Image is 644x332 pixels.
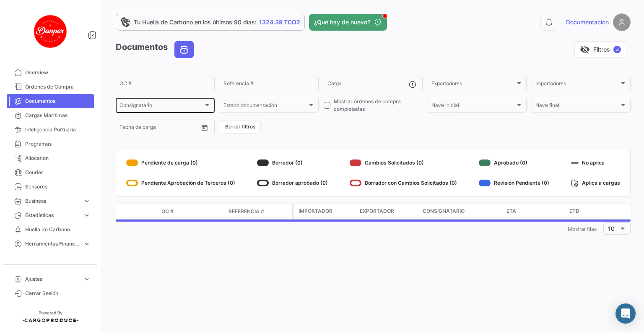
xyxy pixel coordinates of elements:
button: Ocean [175,42,193,58]
span: Huella de Carbono [25,226,91,233]
span: Nave inicial [431,104,515,110]
span: Estado documentación [223,104,307,110]
span: Importador [299,207,332,215]
a: Cargas Marítimas [7,108,94,123]
div: No aplica [571,156,620,170]
span: Programas [25,140,91,148]
datatable-header-cell: ETA [503,204,566,219]
span: Allocation [25,154,91,162]
span: Importadores [535,82,619,88]
span: Referencia # [229,208,264,215]
datatable-header-cell: ETD [566,204,629,219]
span: Consignatario [423,207,465,215]
div: Abrir Intercom Messenger [615,303,636,324]
span: Herramientas Financieras [25,240,80,248]
div: Revisión Pendiente (0) [479,176,549,190]
a: Inteligencia Portuaria [7,123,94,137]
span: 1324.39 TCO2 [259,18,300,26]
span: Nave final [535,104,619,110]
span: Documentos [25,97,91,105]
button: ¿Qué hay de nuevo? [309,14,387,31]
span: OC # [161,208,174,215]
span: expand_more [83,275,91,283]
span: Ajustes [25,275,80,283]
span: ¿Qué hay de nuevo? [314,18,370,26]
span: Cargas Marítimas [25,112,91,119]
span: ETD [569,207,579,215]
span: Exportadores [431,82,515,88]
a: Overview [7,65,94,80]
datatable-header-cell: Referencia # [225,204,292,219]
a: Tu Huella de Carbono en los últimos 90 días:1324.39 TCO2 [116,14,305,31]
datatable-header-cell: Importador [293,204,356,219]
span: Inteligencia Portuaria [25,126,91,133]
div: Borrador (0) [257,156,328,170]
span: Courier [25,169,91,176]
div: Aprobado (0) [479,156,549,170]
span: expand_more [83,212,91,219]
span: Overview [25,69,91,76]
span: Estadísticas [25,212,80,219]
button: visibility_offFiltros✓ [574,41,626,58]
div: Aplica a cargas [571,176,620,190]
a: Allocation [7,151,94,165]
img: danper-logo.png [29,10,71,52]
span: Exportador [360,207,394,215]
span: Cerrar Sesión [25,290,91,297]
div: Pendiente de carga (0) [126,156,235,170]
a: Programas [7,137,94,151]
span: Mostrar órdenes de compra completadas [334,98,423,113]
a: Huella de Carbono [7,222,94,237]
datatable-header-cell: Exportador [356,204,419,219]
h3: Documentos [116,41,196,58]
a: Courier [7,165,94,180]
datatable-header-cell: OC # [158,204,225,219]
span: expand_more [83,197,91,205]
span: Mostrar filas [568,226,597,232]
datatable-header-cell: Modo de Transporte [133,208,158,215]
div: Borrador aprobado (0) [257,176,328,190]
img: placeholder-user.png [613,13,631,31]
input: Hasta [140,125,178,131]
span: Business [25,197,80,205]
div: Borrador con Cambios Solicitados (0) [350,176,457,190]
span: expand_more [83,240,91,248]
span: ETA [506,207,516,215]
span: visibility_off [580,44,590,55]
button: Borrar filtros [220,120,261,134]
span: Documentación [566,18,609,26]
span: Sensores [25,183,91,191]
div: Cambios Solicitados (0) [350,156,457,170]
datatable-header-cell: Consignatario [419,204,503,219]
span: ✓ [613,46,621,53]
span: 10 [608,225,615,232]
span: Consignatario [119,104,203,110]
button: Open calendar [198,121,211,134]
input: Desde [119,125,135,131]
span: Órdenes de Compra [25,83,91,91]
a: Sensores [7,180,94,194]
a: Órdenes de Compra [7,80,94,94]
span: Tu Huella de Carbono en los últimos 90 días: [134,18,257,26]
div: Pendiente Aprobación de Terceros (0) [126,176,235,190]
a: Documentos [7,94,94,108]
